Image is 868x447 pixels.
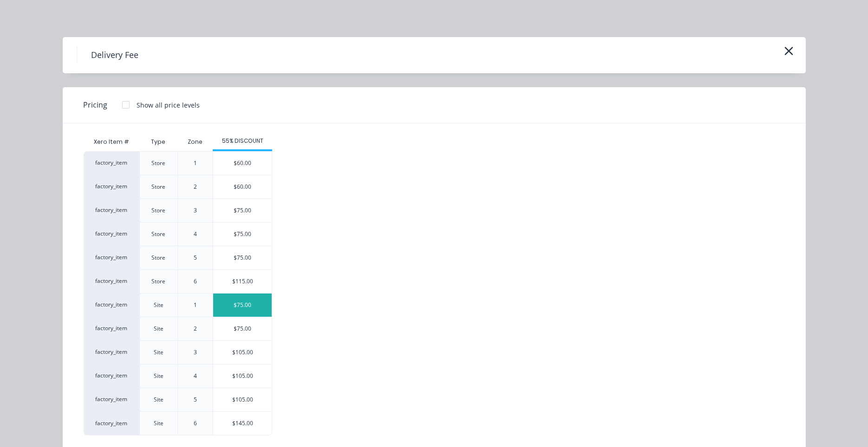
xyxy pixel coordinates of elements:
[154,419,163,428] div: Site
[213,317,272,340] div: $75.00
[194,159,197,167] div: 1
[194,183,197,191] div: 2
[194,372,197,380] div: 4
[144,130,173,153] div: Type
[154,348,163,357] div: Site
[194,348,197,357] div: 3
[194,254,197,262] div: 5
[84,364,139,388] div: factory_item
[151,230,165,238] div: Store
[151,254,165,262] div: Store
[194,230,197,238] div: 4
[154,325,163,333] div: Site
[194,419,197,428] div: 6
[84,198,139,222] div: factory_item
[213,246,272,269] div: $75.00
[151,159,165,167] div: Store
[137,100,200,110] div: Show all price levels
[84,269,139,293] div: factory_item
[194,206,197,215] div: 3
[213,364,272,388] div: $105.00
[194,301,197,309] div: 1
[213,175,272,198] div: $60.00
[151,183,165,191] div: Store
[213,341,272,364] div: $105.00
[213,388,272,411] div: $105.00
[84,246,139,269] div: factory_item
[84,151,139,175] div: factory_item
[213,270,272,293] div: $115.00
[213,199,272,222] div: $75.00
[194,325,197,333] div: 2
[213,137,272,145] div: 55% DISCOUNT
[84,388,139,411] div: factory_item
[151,277,165,286] div: Store
[83,99,107,110] span: Pricing
[213,152,272,175] div: $60.00
[84,175,139,198] div: factory_item
[194,277,197,286] div: 6
[213,223,272,246] div: $75.00
[154,301,163,309] div: Site
[84,340,139,364] div: factory_item
[84,411,139,435] div: factory_item
[180,130,210,153] div: Zone
[213,294,272,317] div: $75.00
[84,222,139,246] div: factory_item
[154,372,163,380] div: Site
[84,293,139,317] div: factory_item
[84,133,139,151] div: Xero Item #
[154,396,163,404] div: Site
[194,396,197,404] div: 5
[77,46,152,64] h4: Delivery Fee
[84,317,139,340] div: factory_item
[151,206,165,215] div: Store
[213,412,272,435] div: $145.00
